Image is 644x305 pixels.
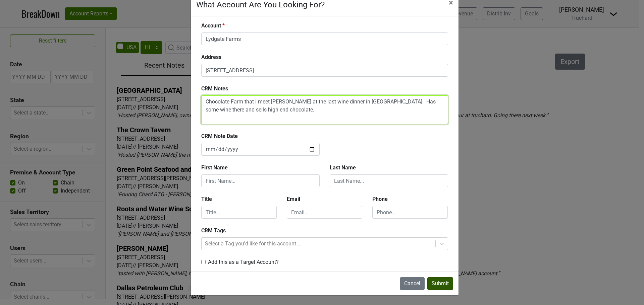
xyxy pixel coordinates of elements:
[287,206,362,219] input: Email...
[372,206,448,219] input: Phone...
[201,95,448,124] textarea: Chocolate Farm that i meet [PERSON_NAME] at the last wine dinner in [GEOGRAPHIC_DATA]. Has some w...
[201,133,238,139] b: CRM Note Date
[201,85,228,92] b: CRM Notes
[372,196,388,202] b: Phone
[287,196,300,202] b: Email
[427,277,453,290] button: Submit
[400,277,425,290] button: Cancel
[201,32,448,45] input: Name...
[201,164,228,171] b: First Name
[201,64,448,77] input: Include any address info you have...
[201,54,221,60] b: Address
[201,174,320,187] input: First Name...
[330,174,448,187] input: Last Name...
[208,258,279,266] label: Add this as a Target Account?
[330,164,356,171] b: Last Name
[201,196,212,202] b: Title
[201,206,277,219] input: Title...
[201,227,226,234] b: CRM Tags
[201,22,221,29] b: Account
